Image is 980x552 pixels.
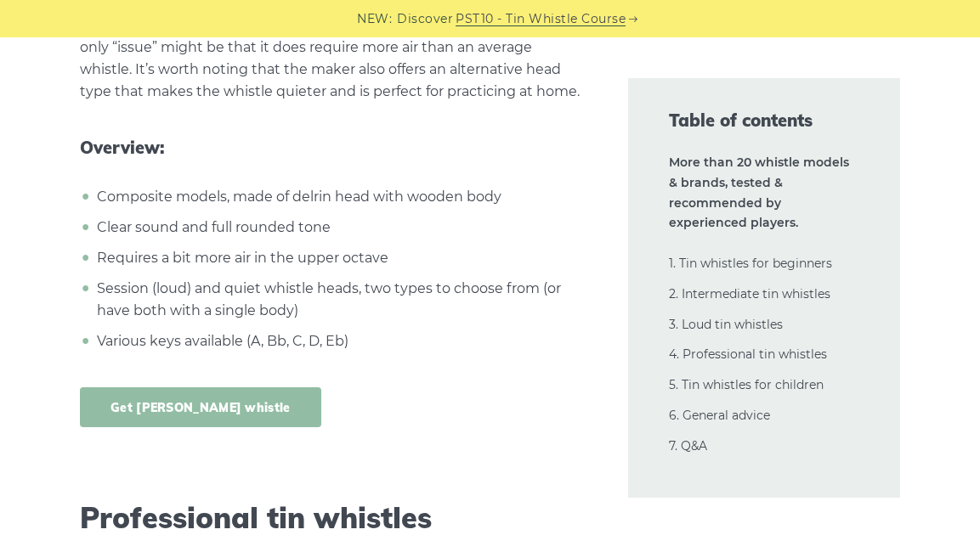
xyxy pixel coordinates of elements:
[397,9,453,29] span: Discover
[357,9,392,29] span: NEW:
[669,408,770,423] a: 6. General advice
[93,186,587,208] li: Composite models, made of delrin head with wooden body
[93,278,587,322] li: Session (loud) and quiet whistle heads, two types to choose from (or have both with a single body)
[93,247,587,269] li: Requires a bit more air in the upper octave
[669,109,859,132] span: Table of contents
[80,501,587,536] h2: Professional tin whistles
[669,286,830,301] a: 2. Intermediate tin whistles
[93,217,587,239] li: Clear sound and full rounded tone
[669,377,824,392] a: 5. Tin whistles for children
[80,387,321,427] a: Get [PERSON_NAME] whistle
[669,346,827,362] a: 4. Professional tin whistles
[93,330,587,352] li: Various keys available (A, Bb, C, D, Eb)
[669,317,783,332] a: 3. Loud tin whistles
[669,438,707,453] a: 7. Q&A
[80,138,587,158] span: Overview:
[669,256,832,271] a: 1. Tin whistles for beginners
[456,9,626,29] a: PST10 - Tin Whistle Course
[669,155,849,230] strong: More than 20 whistle models & brands, tested & recommended by experienced players.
